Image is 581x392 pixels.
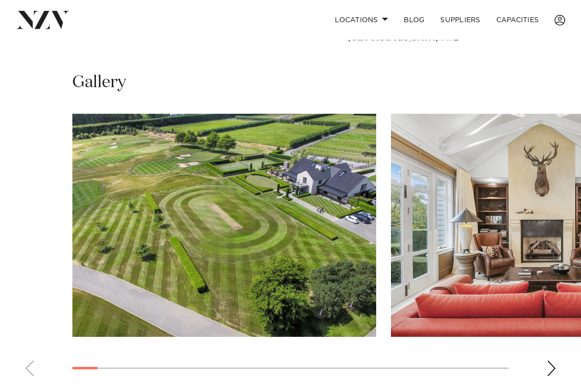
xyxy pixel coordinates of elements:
[72,114,376,337] swiper-slide: 1 / 24
[488,9,547,31] a: Capacities
[72,72,126,94] h2: Gallery
[16,11,69,29] img: nzv-logo.png
[327,9,396,31] a: Locations
[432,9,488,31] a: SUPPLIERS
[396,9,432,31] a: BLOG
